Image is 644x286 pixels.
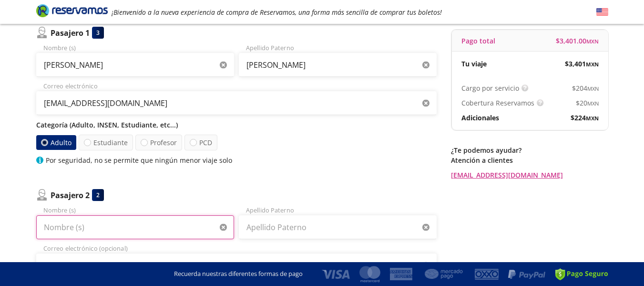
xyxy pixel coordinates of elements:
small: MXN [587,85,599,92]
small: MXN [586,115,599,122]
p: Cobertura Reservamos [461,98,534,108]
small: MXN [586,38,599,45]
em: ¡Bienvenido a la nueva experiencia de compra de Reservamos, una forma más sencilla de comprar tus... [112,8,442,17]
p: Pasajero 1 [51,27,90,39]
input: Correo electrónico [36,91,437,115]
i: Brand Logo [36,3,108,18]
small: MXN [586,61,599,68]
label: PCD [184,135,217,150]
p: Recuerda nuestras diferentes formas de pago [174,269,303,279]
input: Nombre (s) [36,215,234,239]
span: $ 3,401.00 [556,36,599,46]
div: 3 [92,27,104,39]
p: Pasajero 2 [51,190,90,201]
span: $ 3,401 [565,59,599,69]
button: English [596,6,608,18]
p: Tu viaje [461,59,487,69]
div: 2 [92,189,104,201]
p: Cargo por servicio [461,83,519,93]
a: Brand Logo [36,3,108,21]
a: [EMAIL_ADDRESS][DOMAIN_NAME] [451,170,608,180]
p: Pago total [461,36,495,46]
input: Correo electrónico (opcional) [36,254,437,277]
p: Por seguridad, no se permite que ningún menor viaje solo [46,155,232,165]
p: ¿Te podemos ayudar? [451,145,608,155]
label: Adulto [36,135,76,150]
p: Atención a clientes [451,155,608,165]
label: Profesor [135,135,182,150]
input: Nombre (s) [36,53,234,77]
label: Estudiante [79,135,133,150]
small: MXN [587,100,599,107]
span: $ 224 [571,113,599,123]
p: Categoría (Adulto, INSEN, Estudiante, etc...) [36,120,437,130]
input: Apellido Paterno [239,53,437,77]
span: $ 204 [572,83,599,93]
p: Adicionales [461,113,499,123]
span: $ 20 [576,98,599,108]
input: Apellido Paterno [239,215,437,239]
